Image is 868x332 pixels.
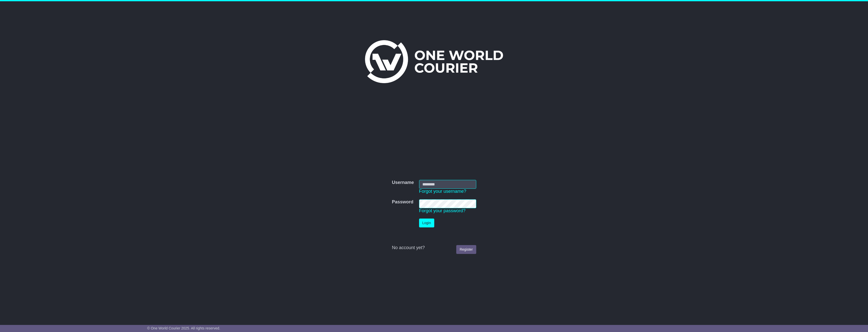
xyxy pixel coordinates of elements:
a: Register [456,245,476,254]
label: Password [392,199,413,205]
label: Username [392,180,414,185]
span: © One World Courier 2025. All rights reserved. [147,326,220,330]
div: No account yet? [392,245,476,251]
button: Login [419,219,434,227]
a: Forgot your password? [419,208,466,213]
img: One World [365,40,503,83]
a: Forgot your username? [419,189,466,194]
